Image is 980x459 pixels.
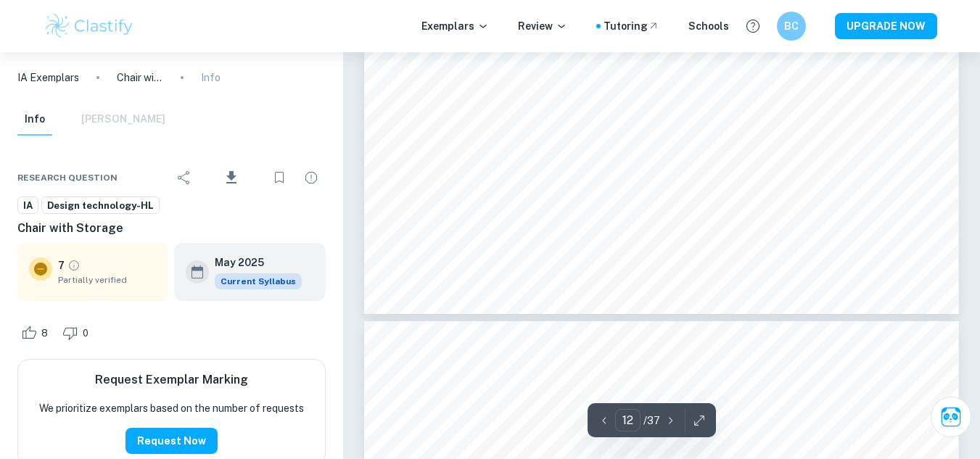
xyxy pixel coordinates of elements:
[170,163,199,192] div: Share
[265,163,294,192] div: Bookmark
[931,397,971,437] button: Ask Clai
[297,163,326,192] div: Report issue
[643,413,660,429] p: / 37
[17,171,118,184] span: Research question
[741,14,765,38] button: Help and Feedback
[95,371,248,389] h6: Request Exemplar Marking
[58,273,157,286] span: Partially verified
[125,428,218,454] button: Request Now
[67,259,81,272] a: Grade partially verified
[215,273,302,289] div: This exemplar is based on the current syllabus. Feel free to refer to it for inspiration/ideas wh...
[835,13,937,39] button: UPGRADE NOW
[17,70,79,86] a: IA Exemplars
[688,18,729,34] a: Schools
[18,199,38,213] span: IA
[518,18,567,34] p: Review
[117,70,163,86] p: Chair with Storage
[17,220,326,237] h6: Chair with Storage
[777,12,806,41] button: BC
[202,159,262,197] div: Download
[59,321,96,344] div: Dislike
[17,104,52,136] button: Info
[421,18,489,34] p: Exemplars
[41,197,160,215] a: Design technology-HL
[33,326,56,341] span: 8
[42,199,159,213] span: Design technology-HL
[17,197,38,215] a: IA
[17,321,56,344] div: Like
[39,400,304,416] p: We prioritize exemplars based on the number of requests
[58,257,65,273] p: 7
[604,18,659,34] a: Tutoring
[75,326,96,341] span: 0
[215,255,290,270] h6: May 2025
[215,273,302,289] span: Current Syllabus
[44,12,136,41] img: Clastify logo
[201,70,221,86] p: Info
[783,18,799,34] h6: BC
